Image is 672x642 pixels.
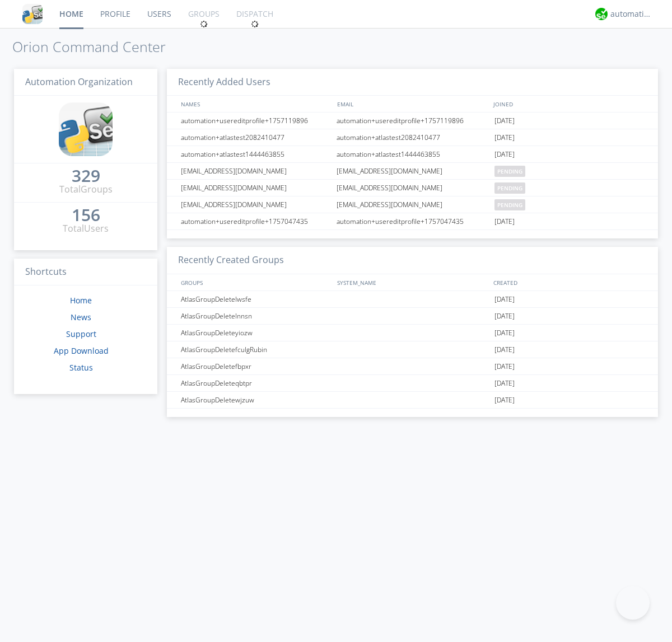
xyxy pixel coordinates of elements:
[334,274,491,290] div: SYSTEM_NAME
[334,163,492,179] div: [EMAIL_ADDRESS][DOMAIN_NAME]
[25,76,133,88] span: Automation Organization
[167,180,658,196] a: [EMAIL_ADDRESS][DOMAIN_NAME][EMAIL_ADDRESS][DOMAIN_NAME]pending
[334,213,492,229] div: automation+usereditprofile+1757047435
[167,325,658,341] a: AtlasGroupDeleteyiozw[DATE]
[71,312,91,322] a: News
[59,102,113,156] img: cddb5a64eb264b2086981ab96f4c1ba7
[167,146,658,163] a: automation+atlastest1444463855automation+atlastest1444463855[DATE]
[167,163,658,180] a: [EMAIL_ADDRESS][DOMAIN_NAME][EMAIL_ADDRESS][DOMAIN_NAME]pending
[494,213,515,230] span: [DATE]
[178,325,333,341] div: AtlasGroupDeleteyiozw
[178,180,333,196] div: [EMAIL_ADDRESS][DOMAIN_NAME]
[167,358,658,375] a: AtlasGroupDeletefbpxr[DATE]
[178,129,333,146] div: automation+atlastest2082410477
[491,96,647,112] div: JOINED
[178,96,332,112] div: NAMES
[59,183,113,196] div: Total Groups
[334,96,491,112] div: EMAIL
[494,308,515,325] span: [DATE]
[494,199,525,210] span: pending
[167,213,658,230] a: automation+usereditprofile+1757047435automation+usereditprofile+1757047435[DATE]
[494,182,525,194] span: pending
[22,4,43,24] img: cddb5a64eb264b2086981ab96f4c1ba7
[334,129,492,146] div: automation+atlastest2082410477
[178,274,332,290] div: GROUPS
[494,166,525,177] span: pending
[494,146,515,163] span: [DATE]
[167,196,658,213] a: [EMAIL_ADDRESS][DOMAIN_NAME][EMAIL_ADDRESS][DOMAIN_NAME]pending
[178,358,333,374] div: AtlasGroupDeletefbpxr
[178,308,333,324] div: AtlasGroupDeletelnnsn
[610,8,652,20] div: automation+atlas
[494,291,515,308] span: [DATE]
[167,291,658,308] a: AtlasGroupDeletelwsfe[DATE]
[494,325,515,341] span: [DATE]
[494,375,515,392] span: [DATE]
[334,196,492,213] div: [EMAIL_ADDRESS][DOMAIN_NAME]
[178,196,333,213] div: [EMAIL_ADDRESS][DOMAIN_NAME]
[72,209,100,221] div: 156
[54,345,109,356] a: App Download
[494,129,515,146] span: [DATE]
[167,375,658,392] a: AtlasGroupDeleteqbtpr[DATE]
[63,222,109,235] div: Total Users
[178,392,333,408] div: AtlasGroupDeletewjzuw
[494,392,515,409] span: [DATE]
[72,209,100,222] a: 156
[72,170,100,183] a: 329
[72,170,100,181] div: 329
[167,129,658,146] a: automation+atlastest2082410477automation+atlastest2082410477[DATE]
[595,8,608,20] img: d2d01cd9b4174d08988066c6d424eccd
[334,180,492,196] div: [EMAIL_ADDRESS][DOMAIN_NAME]
[494,113,515,129] span: [DATE]
[334,146,492,162] div: automation+atlastest1444463855
[14,259,157,286] h3: Shortcuts
[167,308,658,325] a: AtlasGroupDeletelnnsn[DATE]
[491,274,647,290] div: CREATED
[167,392,658,409] a: AtlasGroupDeletewjzuw[DATE]
[66,329,96,339] a: Support
[178,375,333,391] div: AtlasGroupDeleteqbtpr
[167,341,658,358] a: AtlasGroupDeletefculgRubin[DATE]
[178,291,333,307] div: AtlasGroupDeletelwsfe
[70,295,92,306] a: Home
[178,146,333,162] div: automation+atlastest1444463855
[167,247,658,274] h3: Recently Created Groups
[69,362,93,373] a: Status
[178,341,333,358] div: AtlasGroupDeletefculgRubin
[251,20,259,28] img: spin.svg
[494,341,515,358] span: [DATE]
[334,113,492,129] div: automation+usereditprofile+1757119896
[494,358,515,375] span: [DATE]
[167,113,658,129] a: automation+usereditprofile+1757119896automation+usereditprofile+1757119896[DATE]
[178,113,333,129] div: automation+usereditprofile+1757119896
[178,163,333,179] div: [EMAIL_ADDRESS][DOMAIN_NAME]
[167,69,658,96] h3: Recently Added Users
[200,20,208,28] img: spin.svg
[616,586,650,620] iframe: Toggle Customer Support
[178,213,333,229] div: automation+usereditprofile+1757047435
